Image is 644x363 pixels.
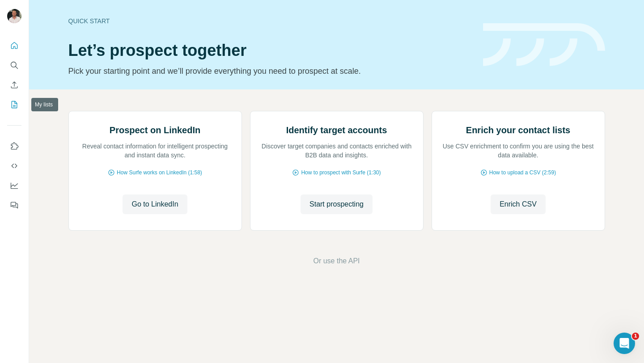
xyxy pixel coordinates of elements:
[68,17,472,25] div: Quick start
[7,38,21,54] button: Quick start
[286,124,387,136] h2: Identify target accounts
[7,77,21,93] button: Enrich CSV
[7,197,21,213] button: Feedback
[441,142,596,160] p: Use CSV enrichment to confirm you are using the best data available.
[489,169,556,177] span: How to upload a CSV (2:59)
[7,177,21,194] button: Dashboard
[78,142,233,160] p: Reveal contact information for intelligent prospecting and instant data sync.
[301,169,381,177] span: How to prospect with Surfe (1:30)
[7,57,21,73] button: Search
[7,138,21,154] button: Use Surfe on LinkedIn
[632,333,639,340] span: 1
[123,194,187,214] button: Go to LinkedIn
[466,124,570,136] h2: Enrich your contact lists
[301,194,373,214] button: Start prospecting
[259,142,414,160] p: Discover target companies and contacts enriched with B2B data and insights.
[309,199,364,210] span: Start prospecting
[7,9,21,23] img: Avatar
[483,23,605,67] img: banner
[500,199,537,210] span: Enrich CSV
[110,124,200,136] h2: Prospect on LinkedIn
[614,333,635,354] iframe: Intercom live chat
[117,169,202,177] span: How Surfe works on LinkedIn (1:58)
[68,65,472,77] p: Pick your starting point and we’ll provide everything you need to prospect at scale.
[7,97,21,113] button: My lists
[313,256,360,266] button: Or use the API
[7,158,21,174] button: Use Surfe API
[68,42,472,59] h1: Let’s prospect together
[131,199,178,210] span: Go to LinkedIn
[491,194,546,214] button: Enrich CSV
